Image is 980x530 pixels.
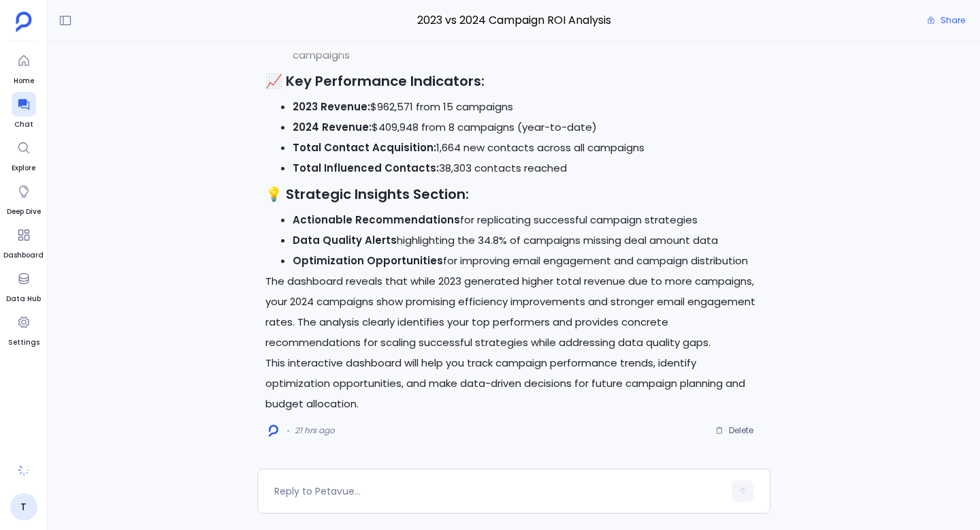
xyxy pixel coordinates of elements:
strong: 2023 Revenue: [293,99,370,114]
img: logo [269,424,278,437]
img: spinner-B0dY0IHp.gif [17,463,31,477]
li: $962,571 from 15 campaigns [293,97,762,117]
button: Share [919,11,973,30]
li: highlighting the 34.8% of campaigns missing deal amount data [293,230,762,251]
span: Share [941,15,965,26]
li: $409,948 from 8 campaigns (year-to-date) [293,117,762,138]
span: Explore [12,163,36,174]
img: petavue logo [16,12,32,32]
strong: Optimization Opportunities [293,253,443,268]
li: 1,664 new contacts across all campaigns [293,138,762,158]
a: Deep Dive [7,179,41,217]
strong: 2024 Revenue: [293,120,372,134]
span: Settings [8,337,39,348]
li: 38,303 contacts reached [293,158,762,178]
a: Data Hub [6,266,41,305]
strong: 📈 Key Performance Indicators: [265,72,485,91]
a: Chat [12,92,36,130]
strong: Data Quality Alerts [293,233,397,247]
span: Dashboard [3,250,44,261]
a: Explore [12,136,36,174]
span: 21 hrs ago [295,425,335,436]
span: Deep Dive [7,206,41,217]
a: Settings [8,310,39,348]
a: Dashboard [3,223,44,261]
strong: 💡 Strategic Insights Section: [265,185,469,204]
a: T [10,493,37,520]
p: The dashboard reveals that while 2023 generated higher total revenue due to more campaigns, your ... [265,271,762,353]
li: for replicating successful campaign strategies [293,210,762,230]
span: Home [12,76,36,87]
li: for improving email engagement and campaign distribution [293,251,762,271]
strong: Actionable Recommendations [293,213,460,227]
button: Delete [706,420,762,441]
a: Home [12,48,36,87]
span: Data Hub [6,294,41,305]
strong: Total Influenced Contacts: [293,161,439,175]
p: This interactive dashboard will help you track campaign performance trends, identify optimization... [265,353,762,414]
span: Chat [12,119,36,130]
span: 2023 vs 2024 Campaign ROI Analysis [257,12,770,29]
span: Delete [729,425,753,436]
strong: Total Contact Acquisition: [293,140,436,155]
